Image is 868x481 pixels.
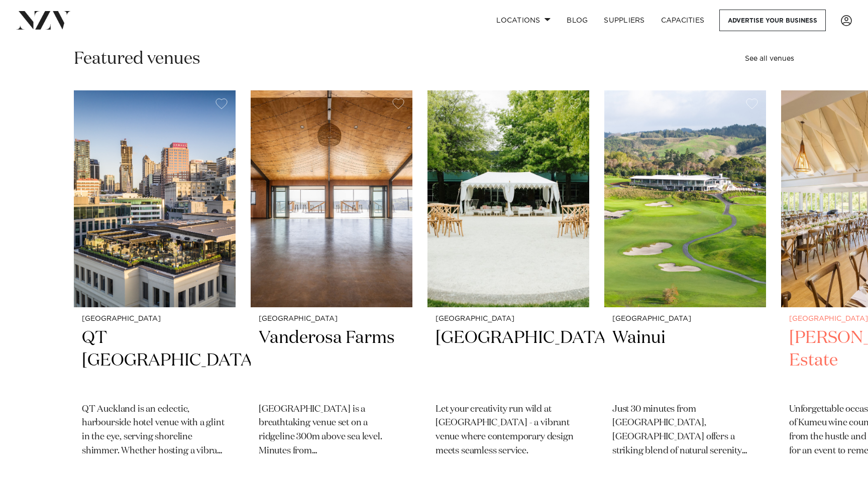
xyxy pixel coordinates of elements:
[488,10,559,31] a: Locations
[559,10,596,31] a: BLOG
[612,327,758,395] h2: Wainui
[596,10,653,31] a: SUPPLIERS
[259,315,404,323] small: [GEOGRAPHIC_DATA]
[745,55,794,62] a: See all venues
[436,327,581,395] h2: [GEOGRAPHIC_DATA]
[82,403,228,459] p: QT Auckland is an eclectic, harbourside hotel venue with a glint in the eye, serving shoreline sh...
[612,403,758,459] p: Just 30 minutes from [GEOGRAPHIC_DATA], [GEOGRAPHIC_DATA] offers a striking blend of natural sere...
[82,327,228,395] h2: QT [GEOGRAPHIC_DATA]
[436,403,581,459] p: Let your creativity run wild at [GEOGRAPHIC_DATA] - a vibrant venue where contemporary design mee...
[74,48,200,70] h2: Featured venues
[259,403,404,459] p: [GEOGRAPHIC_DATA] is a breathtaking venue set on a ridgeline 300m above sea level. Minutes from [...
[16,11,71,29] img: nzv-logo.png
[653,10,713,31] a: Capacities
[436,315,581,323] small: [GEOGRAPHIC_DATA]
[82,315,228,323] small: [GEOGRAPHIC_DATA]
[719,10,826,31] a: Advertise your business
[259,327,404,395] h2: Vanderosa Farms
[612,315,758,323] small: [GEOGRAPHIC_DATA]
